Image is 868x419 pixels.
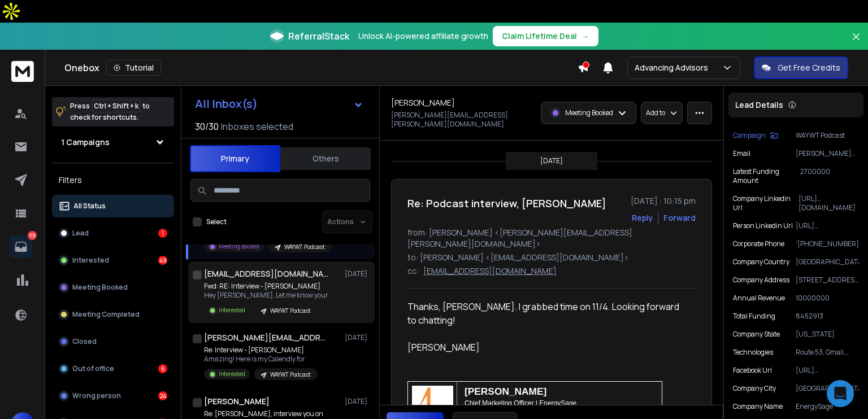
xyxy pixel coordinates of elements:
[798,194,859,212] p: [URL][DOMAIN_NAME]
[632,212,653,224] button: Reply
[204,346,318,355] p: Re: Interview - [PERSON_NAME]
[796,294,859,303] p: 10000000
[92,99,140,112] span: Ctrl + Shift + k
[158,256,167,265] div: 49
[796,312,859,321] p: 8452913
[735,99,783,111] p: Lead Details
[358,30,488,42] p: Unlock AI-powered affiliate growth
[733,294,785,303] p: Annual Revenue
[72,229,89,238] p: Lead
[64,60,578,76] div: Onebox
[733,330,780,339] p: Company State
[219,370,245,378] p: Interested
[345,397,370,406] p: [DATE]
[827,380,854,407] div: Open Intercom Messenger
[186,93,372,115] button: All Inbox(s)
[493,26,598,46] button: Claim Lifetime Deal→
[195,98,258,110] h1: All Inbox(s)
[581,30,589,42] span: →
[52,195,174,217] button: All Status
[407,300,687,327] div: Thanks, [PERSON_NAME]. I grabbed time on 11/4. Looking forward to chatting!
[52,222,174,245] button: Lead1
[206,217,227,226] label: Select
[407,341,687,354] div: [PERSON_NAME]
[733,312,775,321] p: Total Funding
[195,120,219,133] span: 30 / 30
[407,195,606,211] h1: Re: Podcast interview, [PERSON_NAME]
[391,97,455,108] h1: [PERSON_NAME]
[204,291,328,300] p: Hey [PERSON_NAME], Let me know your
[204,409,323,418] p: Re: [PERSON_NAME], interview you on
[204,355,318,364] p: Amazing! Here is my Calendly for
[796,239,859,248] p: '[PHONE_NUMBER]
[733,239,784,248] p: Corporate Phone
[733,131,766,140] p: Campaign
[158,391,167,400] div: 24
[221,120,293,133] h3: Inboxes selected
[219,242,259,251] p: Meeting Booked
[733,221,793,230] p: Person Linkedin Url
[52,276,174,299] button: Meeting Booked
[345,269,370,278] p: [DATE]
[28,231,37,240] p: 113
[733,167,800,185] p: Latest Funding Amount
[796,221,859,230] p: [URL][DOMAIN_NAME]
[796,276,859,285] p: [STREET_ADDRESS][US_STATE], 02108-2003
[733,149,750,158] p: Email
[733,384,776,393] p: Company City
[796,131,859,140] p: WAYWT Podcast
[407,252,696,263] p: to: [PERSON_NAME] <[EMAIL_ADDRESS][DOMAIN_NAME]>
[288,29,349,43] span: ReferralStack
[52,385,174,407] button: Wrong person24
[204,396,270,407] h1: [PERSON_NAME]
[733,366,772,375] p: Facebook Url
[204,332,328,343] h1: [PERSON_NAME][EMAIL_ADDRESS][DOMAIN_NAME]
[52,330,174,353] button: Closed
[540,156,563,165] p: [DATE]
[800,167,859,185] p: 2700000
[72,256,109,265] p: Interested
[407,227,696,250] p: from: [PERSON_NAME] <[PERSON_NAME][EMAIL_ADDRESS][PERSON_NAME][DOMAIN_NAME]>
[280,146,371,171] button: Others
[10,235,32,258] a: 113
[733,194,798,212] p: Company Linkedin Url
[52,172,174,188] h3: Filters
[204,268,328,280] h1: [EMAIL_ADDRESS][DOMAIN_NAME]
[646,108,665,117] p: Add to
[733,276,789,285] p: Company Address
[465,399,576,407] span: Chief Marketing Officer | EnergySage
[796,402,859,411] p: EnergySage
[796,348,859,357] p: Route 53, Gmail, Google Apps, Helpscout, Amazon AWS, Taboola Newsroom, Hubspot, VueJS, Datadog, a...
[345,333,370,342] p: [DATE]
[270,307,311,315] p: WAYWT Podcast
[52,303,174,326] button: Meeting Completed
[733,131,778,140] button: Campaign
[158,364,167,373] div: 6
[72,337,97,346] p: Closed
[796,366,859,375] p: [URL][DOMAIN_NAME]
[72,391,121,400] p: Wrong person
[565,108,613,117] p: Meeting Booked
[796,384,859,393] p: [GEOGRAPHIC_DATA]
[631,195,696,207] p: [DATE] : 10:15 pm
[796,330,859,339] p: [US_STATE]
[796,257,859,267] p: [GEOGRAPHIC_DATA]
[778,62,840,73] p: Get Free Credits
[270,370,311,379] p: WAYWT Podcast
[204,282,328,291] p: Fwd: RE: Interview - [PERSON_NAME]
[796,149,859,158] p: [PERSON_NAME][EMAIL_ADDRESS][PERSON_NAME][DOMAIN_NAME]
[391,111,534,129] p: [PERSON_NAME][EMAIL_ADDRESS][PERSON_NAME][DOMAIN_NAME]
[73,202,106,211] p: All Status
[70,101,150,123] p: Press to check for shortcuts.
[849,29,863,56] button: Close banner
[754,56,848,79] button: Get Free Credits
[52,357,174,380] button: Out of office6
[72,364,114,373] p: Out of office
[106,60,161,76] button: Tutorial
[423,265,557,277] p: [EMAIL_ADDRESS][DOMAIN_NAME]
[219,306,245,315] p: Interested
[158,229,167,238] div: 1
[61,137,110,148] h1: 1 Campaigns
[190,145,280,172] button: Primary
[733,348,773,357] p: Technologies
